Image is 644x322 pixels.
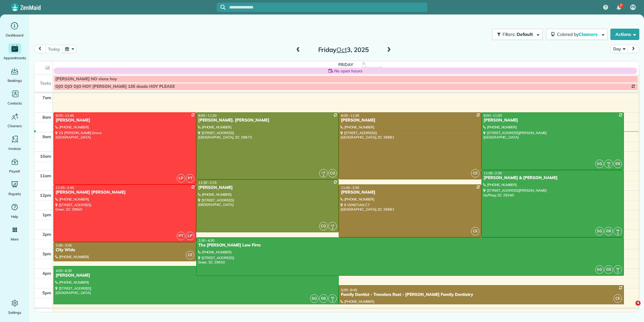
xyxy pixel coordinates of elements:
[329,226,336,232] small: 2
[56,243,72,247] span: 2:45 - 3:45
[328,169,337,178] span: CG
[40,173,51,178] span: 11am
[42,212,51,217] span: 1pm
[613,160,622,168] span: EB
[471,169,480,178] span: CE
[489,29,543,40] a: Filters: Default
[11,213,19,220] span: Help
[40,193,51,198] span: 12pm
[177,232,185,240] span: PT
[595,227,604,235] span: SG
[42,271,51,276] span: 4pm
[42,290,51,295] span: 5pm
[3,179,27,197] a: Reports
[613,294,622,303] span: CE
[3,202,27,220] a: Help
[8,123,22,129] span: Cleaners
[614,269,622,275] small: 2
[8,309,21,316] span: Settings
[614,230,622,236] small: 2
[546,29,608,40] button: Colored byCleaners
[55,84,175,89] span: OJO OJO OJO HOY [PERSON_NAME] 135 desde HOY PLEASE
[329,298,336,304] small: 2
[8,77,22,84] span: Bookings
[6,32,24,38] span: Dashboard
[56,268,72,273] span: 4:00 - 6:30
[198,118,337,123] div: [PERSON_NAME]. [PERSON_NAME]
[471,227,480,235] span: CE
[3,134,27,152] a: Invoices
[3,89,27,106] a: Contacts
[198,180,217,185] span: 11:30 - 2:15
[8,100,22,106] span: Contacts
[595,160,604,168] span: SG
[42,115,51,120] span: 8am
[341,185,359,190] span: 11:45 - 2:30
[322,171,325,174] span: LB
[304,46,383,53] h2: Friday 3, 2025
[627,45,639,53] button: next
[42,251,51,256] span: 3pm
[492,29,543,40] button: Filters: Default
[362,65,382,70] span: View week
[3,66,27,84] a: Bookings
[612,1,625,14] div: 7 unread notifications
[186,232,194,240] span: LP
[616,229,619,232] span: YB
[42,134,51,139] span: 9am
[186,174,194,183] span: PT
[198,185,337,190] div: [PERSON_NAME]
[517,31,533,37] span: Default
[40,154,51,159] span: 10am
[631,5,635,10] span: PR
[8,191,21,197] span: Reports
[198,238,215,243] span: 2:30 - 4:30
[338,62,353,67] span: Friday
[610,29,639,40] button: Actions
[186,251,194,259] span: CE
[11,236,19,242] span: More
[34,45,46,53] button: prev
[319,222,328,230] span: CG
[198,113,217,118] span: 8:00 - 11:30
[605,163,613,169] small: 2
[636,301,641,306] span: 4
[220,5,225,10] svg: Focus search
[3,21,27,38] a: Dashboard
[579,31,599,37] span: Cleaners
[331,223,334,227] span: LB
[341,288,357,292] span: 5:00 - 6:45
[55,247,194,253] div: City Wide
[3,43,27,61] a: Appointments
[604,227,613,235] span: EB
[56,185,74,190] span: 11:45 - 2:45
[331,296,334,299] span: YB
[341,292,622,297] div: Family Dentist - Travelers Rest - [PERSON_NAME] Family Dentistry
[55,118,194,123] div: [PERSON_NAME]
[3,298,27,316] a: Settings
[45,45,63,53] button: today
[623,301,638,316] iframe: Intercom live chat
[55,273,337,278] div: [PERSON_NAME]
[483,118,622,123] div: [PERSON_NAME]
[341,113,359,118] span: 8:00 - 11:30
[319,294,328,303] span: EB
[8,145,21,152] span: Invoices
[341,118,480,123] div: [PERSON_NAME]
[616,267,619,270] span: YB
[607,161,610,165] span: YB
[595,265,604,274] span: SG
[56,113,74,118] span: 8:00 - 11:45
[604,265,613,274] span: EB
[55,190,194,195] div: [PERSON_NAME] [PERSON_NAME]
[55,76,117,82] span: [PERSON_NAME] NO viene hoy
[336,46,347,54] span: Oct
[217,5,225,10] button: Focus search
[3,111,27,129] a: Cleaners
[177,174,185,183] span: LP
[484,171,502,175] span: 11:00 - 2:30
[3,55,26,61] span: Appointments
[3,157,27,174] a: Payroll
[9,168,20,174] span: Payroll
[198,243,622,248] div: The [PERSON_NAME] Law Firm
